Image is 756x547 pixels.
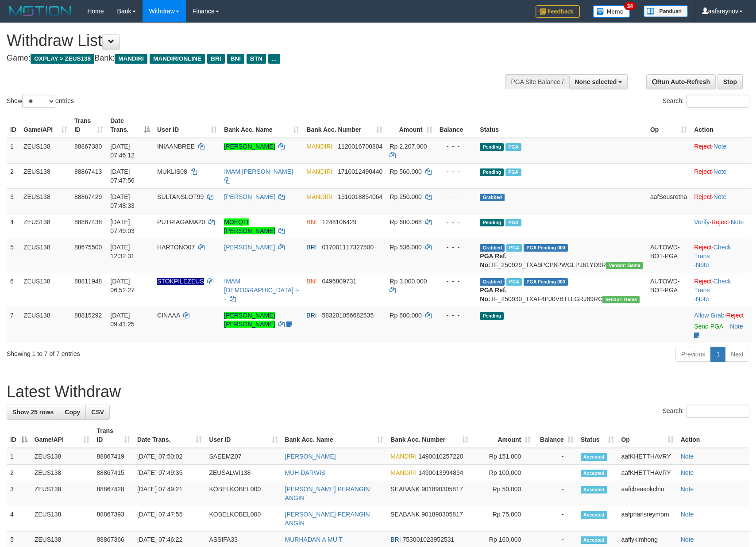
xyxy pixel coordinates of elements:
[31,506,93,532] td: ZEUS138
[285,469,326,476] a: MUH DARWIS
[602,296,640,303] span: Vendor URL: https://trx31.1velocity.biz
[157,218,205,226] span: PUTRIAGAMA20
[12,409,54,416] span: Show 25 rows
[31,481,93,506] td: ZEUS138
[31,54,94,64] span: OXPLAY > ZEUS138
[647,273,690,307] td: AUTOWD-BOT-PGA
[714,143,727,150] a: Note
[690,214,752,239] td: · ·
[93,506,133,532] td: 88867393
[390,218,421,226] span: Rp 600.068
[694,244,731,260] a: Check Trans
[472,481,534,506] td: Rp 50,000
[681,511,694,518] a: Note
[690,239,752,273] td: · ·
[694,218,710,226] a: Verify
[421,486,463,493] span: Copy 901890305817 to clipboard
[577,423,618,448] th: Status: activate to sort column ascending
[20,113,71,138] th: Game/API: activate to sort column ascending
[7,506,31,532] td: 4
[440,311,473,320] div: - - -
[224,143,275,150] a: [PERSON_NAME]
[31,448,93,465] td: ZEUS138
[306,193,332,200] span: MANDIRI
[20,138,71,164] td: ZEUS138
[725,347,749,362] a: Next
[157,193,204,200] span: SULTANSLOT99
[85,405,110,420] a: CSV
[224,278,299,302] a: IMAM [DEMOGRAPHIC_DATA] I--
[157,278,204,285] span: Nama rekening ada tanda titik/strip, harap diedit
[74,193,102,200] span: 88867429
[690,307,752,343] td: ·
[22,95,55,108] select: Showentries
[617,465,677,481] td: aafKHETTHAVRY
[681,469,694,476] a: Note
[74,143,102,150] span: 88867380
[110,244,135,260] span: [DATE] 12:32:31
[690,138,752,164] td: ·
[421,511,463,518] span: Copy 901890305817 to clipboard
[663,95,749,108] label: Search:
[534,506,577,532] td: -
[224,168,293,175] a: IMAM [PERSON_NAME]
[157,168,187,175] span: MUKLIS08
[436,113,477,138] th: Balance
[303,113,386,138] th: Bank Acc. Number: activate to sort column ascending
[480,252,506,268] b: PGA Ref. No:
[390,193,421,200] span: Rp 250.000
[306,143,332,150] span: MANDIRI
[322,218,356,226] span: Copy 1248106429 to clipboard
[714,168,727,175] a: Note
[505,168,521,176] span: Marked by aaftanly
[581,536,607,544] span: Accepted
[157,244,195,251] span: HARTONO07
[624,2,636,10] span: 34
[717,74,743,89] a: Stop
[506,244,522,252] span: Marked by aaftrukkakada
[134,423,205,448] th: Date Trans.: activate to sort column ascending
[480,168,504,176] span: Pending
[390,168,421,175] span: Rp 560.000
[647,188,690,214] td: aafSousrotha
[110,143,135,159] span: [DATE] 07:46:12
[65,409,80,416] span: Copy
[418,453,463,460] span: Copy 1490010257220 to clipboard
[306,218,316,226] span: BNI
[74,278,102,285] span: 88811948
[157,143,195,150] span: INIAANBREE
[440,277,473,286] div: - - -
[7,448,31,465] td: 1
[440,192,473,201] div: - - -
[696,295,709,302] a: Note
[690,113,752,138] th: Action
[224,218,275,234] a: MOEQTI [PERSON_NAME]
[59,405,86,420] a: Copy
[534,448,577,465] td: -
[440,243,473,252] div: - - -
[93,465,133,481] td: 88867415
[306,312,316,319] span: BRI
[338,193,382,200] span: Copy 1510018854064 to clipboard
[534,481,577,506] td: -
[575,78,617,85] span: None selected
[581,486,607,493] span: Accepted
[694,244,712,251] a: Reject
[505,74,569,89] div: PGA Site Balance /
[20,307,71,343] td: ZEUS138
[7,307,20,343] td: 7
[7,481,31,506] td: 3
[390,486,420,493] span: SEABANK
[93,448,133,465] td: 88867419
[224,193,275,200] a: [PERSON_NAME]
[227,54,244,64] span: BNI
[536,5,580,18] img: Feedback.jpg
[7,4,74,18] img: MOTION_logo.png
[480,278,505,286] span: Grabbed
[581,511,607,519] span: Accepted
[74,312,102,319] span: 88815292
[524,244,568,252] span: PGA Pending
[390,278,427,285] span: Rp 3.000.000
[110,218,135,234] span: [DATE] 07:49:03
[617,481,677,506] td: aafcheasokchin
